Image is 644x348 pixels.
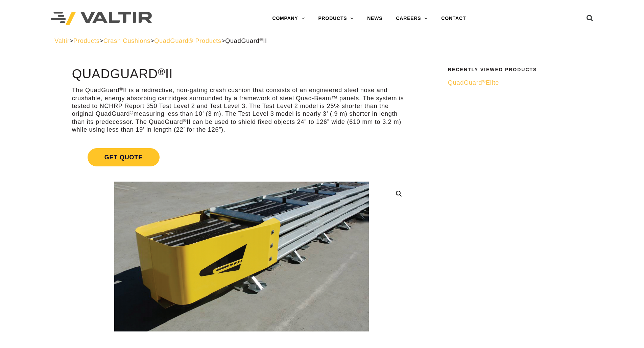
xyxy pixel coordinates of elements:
span: QuadGuard II [225,37,267,44]
a: COMPANY [265,12,311,25]
sup: ® [183,118,187,123]
sup: ® [130,110,134,115]
sup: ® [482,79,486,84]
a: Products [73,37,99,44]
span: Get Quote [88,148,160,166]
a: QuadGuard® Products [154,37,221,44]
a: PRODUCTS [311,12,360,25]
img: Valtir [51,12,152,26]
a: Get Quote [72,140,411,175]
a: CONTACT [434,12,473,25]
sup: ® [158,66,165,77]
h1: QuadGuard II [72,67,411,81]
a: QuadGuard®Elite [448,79,585,87]
div: > > > > [54,37,590,45]
sup: ® [260,37,263,42]
h2: Recently Viewed Products [448,67,585,72]
sup: ® [119,86,123,91]
p: The QuadGuard II is a redirective, non-gating crash cushion that consists of an engineered steel ... [72,86,411,134]
a: NEWS [360,12,389,25]
a: Crash Cushions [103,37,150,44]
span: QuadGuard Elite [448,79,499,86]
a: Valtir [54,37,69,44]
a: CAREERS [389,12,434,25]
